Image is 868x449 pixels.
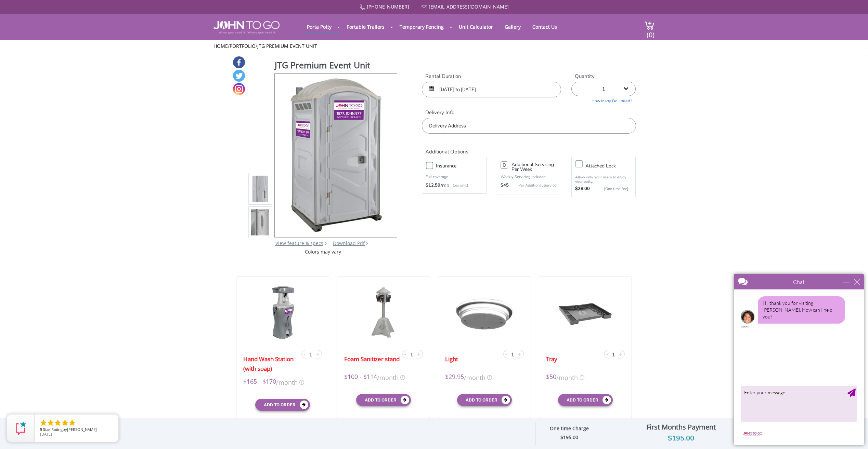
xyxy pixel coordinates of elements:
img: JOHN to go [213,21,280,34]
a: Gallery [500,20,526,33]
div: $195.00 [603,433,760,444]
a: Contact Us [527,20,562,33]
span: + [417,350,420,358]
img: Product [251,108,270,269]
span: [DATE] [40,432,52,437]
input: Delivery Address [422,118,636,134]
input: 0 [501,161,508,169]
img: right arrow icon [325,242,327,245]
p: (per unit) [449,182,468,189]
h1: JTG Premium Event Unit [275,59,398,73]
h3: Insurance [436,162,489,170]
span: (0) [646,25,655,39]
a: Instagram [233,83,245,95]
span: Star Rating [43,427,63,432]
label: Delivery Info [422,109,636,116]
a: Twitter [233,70,245,82]
a: Light [445,354,458,364]
span: + [316,350,320,358]
a: View feature & specs [275,240,323,246]
p: Weekly Servicing Included [501,174,557,179]
span: [PERSON_NAME] [67,427,97,432]
a: Unit Calculator [454,20,498,33]
div: First Months Payment [603,421,760,433]
img: icon [487,375,492,380]
a: [PHONE_NUMBER] [367,3,409,10]
a: Temporary Fencing [394,20,449,33]
div: Colors may vary [248,248,398,255]
p: Allow only your users to enjoy your potty. [575,175,632,184]
span: + [518,350,521,358]
strong: $28.00 [575,186,590,192]
span: by [40,427,113,432]
a: Foam Sanitizer stand [344,354,400,364]
li:  [39,419,48,427]
li:  [61,419,69,427]
a: [EMAIL_ADDRESS][DOMAIN_NAME] [429,3,509,10]
span: 195.00 [563,434,578,440]
span: - [606,350,608,358]
strong: $12.50 [426,182,440,189]
span: $29.95 [445,372,464,382]
a: Hand Wash Station (with soap) [243,354,300,373]
label: Rental Duration [422,73,561,80]
img: icon [400,375,405,380]
span: - [505,350,507,358]
div: /mo [426,182,482,189]
h3: Additional Servicing Per Week [511,162,557,172]
button: Add to order [255,399,310,411]
a: Porta Potty [302,20,337,33]
iframe: Live Chat Box [730,270,868,449]
img: Review Rating [14,421,28,435]
strong: One time Charge [550,425,589,432]
label: Quantity [571,73,636,80]
strong: $45 [501,182,509,189]
img: icon [580,375,584,380]
a: Portable Trailers [341,20,390,33]
span: + [619,350,622,358]
img: 19 [368,285,399,340]
img: Mail [421,5,427,10]
img: Product [284,74,388,235]
button: Add to order [558,394,613,406]
span: /month [377,372,399,382]
a: Tray [546,354,557,364]
span: /month [556,372,578,382]
a: Home [213,43,228,49]
span: 5 [40,427,42,432]
p: {One time fee} [593,186,629,192]
img: Call [360,4,365,10]
a: How Many Do I need? [571,96,636,104]
img: icon [299,380,304,385]
img: chevron.png [366,242,368,245]
img: 19 [445,285,523,340]
span: $50 [546,372,556,382]
a: Facebook [233,56,245,68]
h2: Additional Options [422,140,636,155]
img: 19 [558,285,613,340]
input: Start date | End date [422,82,561,97]
span: - [303,350,306,358]
li:  [68,419,76,427]
a: Portfolio [230,43,256,49]
a: JTG Premium Event Unit [257,43,317,49]
span: $100 - $114 [344,372,377,382]
span: /month [276,377,298,387]
strong: $ [560,434,578,441]
button: Add to order [457,394,512,406]
img: 19 [264,285,301,340]
a: Download Pdf [333,240,365,246]
p: Full coverage [426,174,482,180]
img: cart a [644,21,655,30]
button: Add to order [356,394,411,406]
p: (Per Additional Service) [509,183,557,188]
